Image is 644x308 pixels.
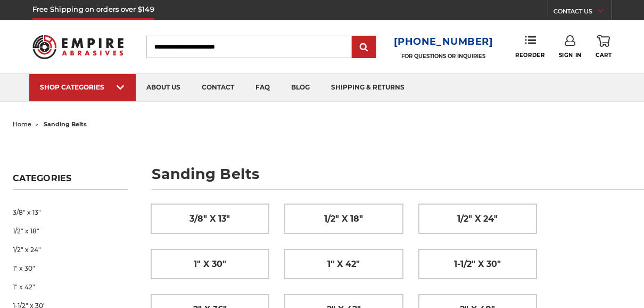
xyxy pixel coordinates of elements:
[13,278,128,296] a: 1" x 42"
[394,34,493,50] a: [PHONE_NUMBER]
[285,204,403,233] a: 1/2" x 18"
[327,255,360,273] span: 1" x 42"
[13,173,128,190] h5: Categories
[515,52,544,59] span: Reorder
[419,249,537,279] a: 1-1/2" x 30"
[194,255,226,273] span: 1" x 30"
[245,74,280,101] a: faq
[280,74,320,101] a: blog
[13,240,128,259] a: 1/2" x 24"
[454,255,501,273] span: 1-1/2" x 30"
[44,120,87,128] span: sanding belts
[324,210,363,228] span: 1/2" x 18"
[32,29,123,64] img: Empire Abrasives
[13,259,128,278] a: 1" x 30"
[151,249,269,279] a: 1" x 30"
[13,222,128,240] a: 1/2" x 18"
[151,204,269,233] a: 3/8" x 13"
[13,120,31,128] a: home
[189,210,230,228] span: 3/8" x 13"
[40,83,125,91] div: SHOP CATEGORIES
[596,52,612,59] span: Cart
[353,37,375,58] input: Submit
[13,203,128,222] a: 3/8" x 13"
[419,204,537,233] a: 1/2" x 24"
[285,249,403,279] a: 1" x 42"
[596,35,612,59] a: Cart
[559,52,582,59] span: Sign In
[457,210,498,228] span: 1/2" x 24"
[515,35,544,58] a: Reorder
[554,5,612,20] a: CONTACT US
[136,74,191,101] a: about us
[191,74,245,101] a: contact
[394,53,493,60] p: FOR QUESTIONS OR INQUIRIES
[320,74,415,101] a: shipping & returns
